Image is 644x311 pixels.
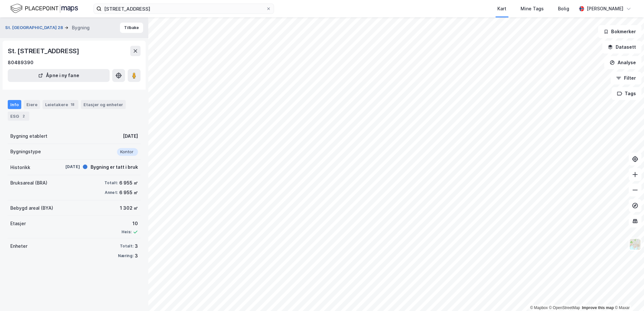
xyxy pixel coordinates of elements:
div: 6 955 ㎡ [119,179,138,187]
img: logo.f888ab2527a4732fd821a326f86c7f29.svg [10,3,78,14]
button: Åpne i ny fane [8,69,110,82]
button: Analyse [604,56,641,69]
a: OpenStreetMap [549,306,580,310]
div: 18 [69,101,76,108]
div: 6 955 ㎡ [119,189,138,196]
div: Bygning [72,24,90,32]
a: Improve this map [582,306,614,310]
a: Mapbox [530,306,548,310]
input: Søk på adresse, matrikkel, gårdeiere, leietakere eller personer [102,4,266,14]
div: 2 [20,113,27,119]
div: Totalt: [120,244,133,249]
div: Bygningstype [10,148,41,155]
div: Leietakere [43,100,78,109]
div: Kontrollprogram for chat [612,280,644,311]
div: Historikk [10,164,30,171]
iframe: Chat Widget [612,280,644,311]
div: Bygning er tatt i bruk [91,163,138,171]
button: Filter [610,72,641,85]
img: Z [629,238,641,250]
div: [DATE] [54,164,80,170]
div: Totalt: [104,180,118,186]
div: 80489390 [8,59,34,66]
div: Annet: [105,190,118,195]
button: Bokmerker [598,25,641,38]
div: [PERSON_NAME] [587,5,623,13]
div: Bruksareal (BRA) [10,179,47,187]
button: Tags [611,87,641,100]
button: Datasett [602,41,641,54]
button: St. [GEOGRAPHIC_DATA] 28 [5,25,64,31]
div: 10 [122,220,138,227]
div: St. [STREET_ADDRESS] [8,46,81,56]
div: 1 302 ㎡ [120,204,138,212]
div: 3 [135,252,138,260]
div: ESG [8,112,29,121]
div: Bebygd areal (BYA) [10,204,53,212]
div: Enheter [10,242,27,250]
div: Kart [497,5,506,13]
div: Etasjer [10,220,26,227]
div: Bygning etablert [10,132,47,140]
div: Heis: [122,229,132,235]
div: Bolig [558,5,569,13]
div: [DATE] [123,132,138,140]
button: Tilbake [120,23,143,33]
div: Info [8,100,21,109]
div: 3 [135,242,138,250]
div: Næring: [118,253,133,258]
div: Etasjer og enheter [83,102,123,107]
div: Eiere [24,100,40,109]
div: Mine Tags [521,5,544,13]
